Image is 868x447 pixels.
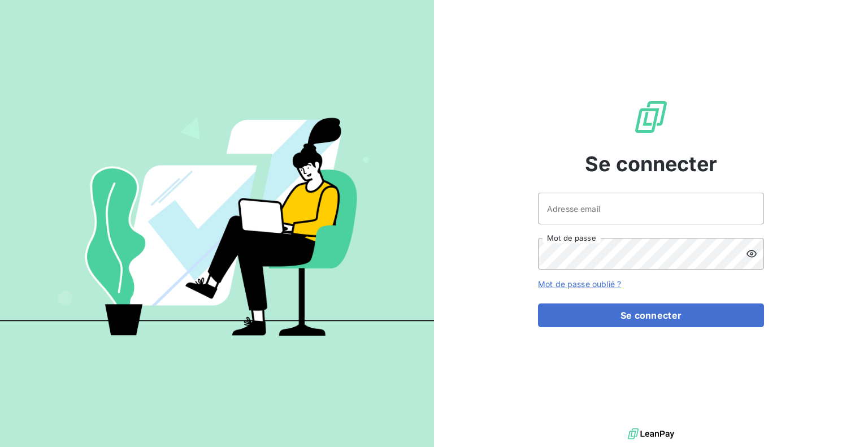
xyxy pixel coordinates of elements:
[538,193,764,224] input: placeholder
[585,149,717,179] span: Se connecter
[628,426,674,442] img: logo
[538,279,621,289] a: Mot de passe oublié ?
[538,303,764,327] button: Se connecter
[633,99,669,135] img: Logo LeanPay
